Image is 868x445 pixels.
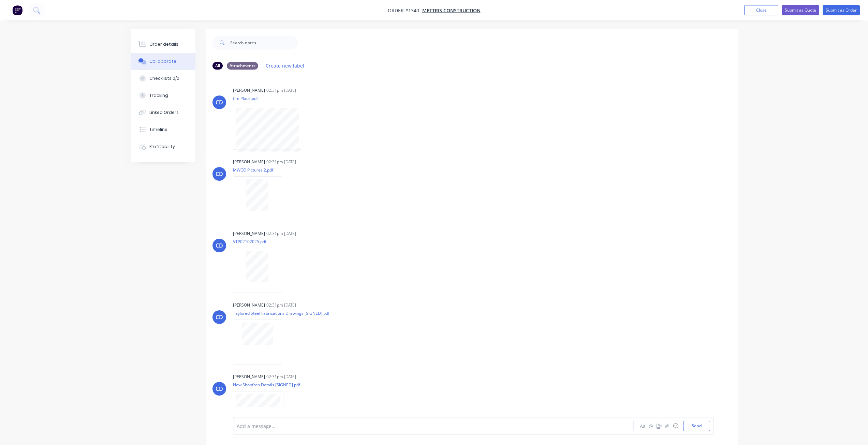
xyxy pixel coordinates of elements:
button: Collaborate [131,53,195,70]
button: Aa [639,422,647,430]
div: CD [216,98,223,106]
div: 02:31pm [DATE] [266,87,296,93]
div: CD [216,241,223,250]
button: Submit as Order [823,5,860,15]
div: Profitability [149,144,175,150]
p: VTP02102025.pdf [233,239,289,244]
div: 02:31pm [DATE] [266,159,296,165]
a: Mettris Construction [422,7,481,14]
button: Create new label [262,61,308,70]
div: 02:31pm [DATE] [266,302,296,308]
div: Linked Orders [149,109,179,116]
div: [PERSON_NAME] [233,374,265,380]
div: 02:31pm [DATE] [266,231,296,237]
button: Close [744,5,778,15]
div: Checklists 0/0 [149,75,179,81]
button: Profitability [131,138,195,155]
div: Order details [149,41,178,47]
div: Attachments [227,62,258,70]
p: MWCO Pictures 2.pdf [233,167,289,173]
button: Send [683,421,710,431]
p: Taylored Steel Fabrications Drawings [SIGNED].pdf [233,310,329,316]
div: CD [216,170,223,178]
button: Submit as Quote [782,5,819,15]
span: Order #1340 - [388,7,422,14]
p: New Shopfron Details [SIGNED].pdf [233,382,300,388]
button: Linked Orders [131,104,195,121]
p: fire Place.pdf [233,95,309,101]
button: Order details [131,36,195,53]
div: Tracking [149,92,168,99]
button: ☺ [672,422,680,430]
button: Tracking [131,87,195,104]
div: [PERSON_NAME] [233,159,265,165]
div: Collaborate [149,58,176,64]
div: 02:31pm [DATE] [266,374,296,380]
div: [PERSON_NAME] [233,302,265,308]
div: Timeline [149,127,167,133]
div: CD [216,313,223,321]
div: CD [216,385,223,393]
button: Checklists 0/0 [131,70,195,87]
div: All [212,62,223,70]
div: [PERSON_NAME] [233,87,265,93]
input: Search notes... [230,36,298,49]
div: [PERSON_NAME] [233,231,265,237]
img: Factory [12,5,23,15]
button: @ [647,422,655,430]
button: Timeline [131,121,195,138]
